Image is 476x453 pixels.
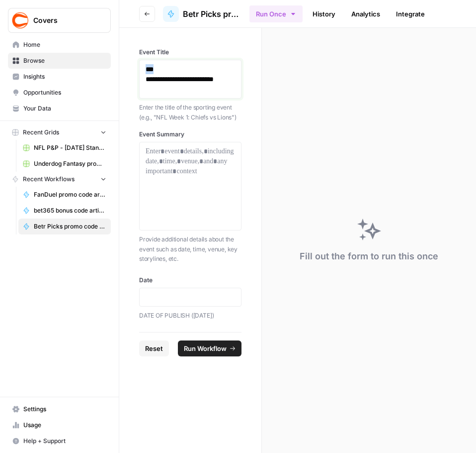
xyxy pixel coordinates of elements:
[8,101,111,116] a: Your Data
[8,85,111,101] a: Opportunities
[183,8,241,20] span: Betr Picks promo code articles
[23,56,106,65] span: Browse
[18,187,111,203] a: FanDuel promo code articles
[23,405,106,414] span: Settings
[18,203,111,219] a: bet365 bonus code articles
[163,6,241,22] a: Betr Picks promo code articles
[139,234,241,264] p: Provide additional details about the event such as date, time, venue, key storylines, etc.
[139,276,241,285] label: Date
[18,156,111,172] a: Underdog Fantasy promo code articles Grid
[249,5,303,22] button: Run Once
[8,417,111,433] a: Usage
[139,130,241,139] label: Event Summary
[23,421,106,430] span: Usage
[300,249,438,263] div: Fill out the form to run this once
[8,172,111,187] button: Recent Workflows
[307,6,341,22] a: History
[23,175,75,184] span: Recent Workflows
[34,222,106,231] span: Betr Picks promo code articles
[139,48,241,57] label: Event Title
[23,128,59,137] span: Recent Grids
[11,11,29,29] img: Covers Logo
[8,8,111,33] button: Workspace: Covers
[23,104,106,113] span: Your Data
[34,190,106,199] span: FanDuel promo code articles
[23,437,106,446] span: Help + Support
[8,401,111,417] a: Settings
[18,140,111,156] a: NFL P&P - [DATE] Standard (Production) Grid (1)
[34,159,106,168] span: Underdog Fantasy promo code articles Grid
[8,37,111,53] a: Home
[34,143,106,152] span: NFL P&P - [DATE] Standard (Production) Grid (1)
[139,103,241,122] p: Enter the title of the sporting event (e.g., "NFL Week 1: Chiefs vs Lions")
[23,40,106,49] span: Home
[34,206,106,215] span: bet365 bonus code articles
[23,88,106,97] span: Opportunities
[23,72,106,81] span: Insights
[145,343,163,353] span: Reset
[8,125,111,140] button: Recent Grids
[18,219,111,234] a: Betr Picks promo code articles
[345,6,386,22] a: Analytics
[390,6,431,22] a: Integrate
[184,343,227,353] span: Run Workflow
[139,311,241,321] p: DATE OF PUBLISH ([DATE])
[8,69,111,85] a: Insights
[8,433,111,449] button: Help + Support
[139,340,169,356] button: Reset
[33,15,93,25] span: Covers
[8,53,111,69] a: Browse
[178,340,241,356] button: Run Workflow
